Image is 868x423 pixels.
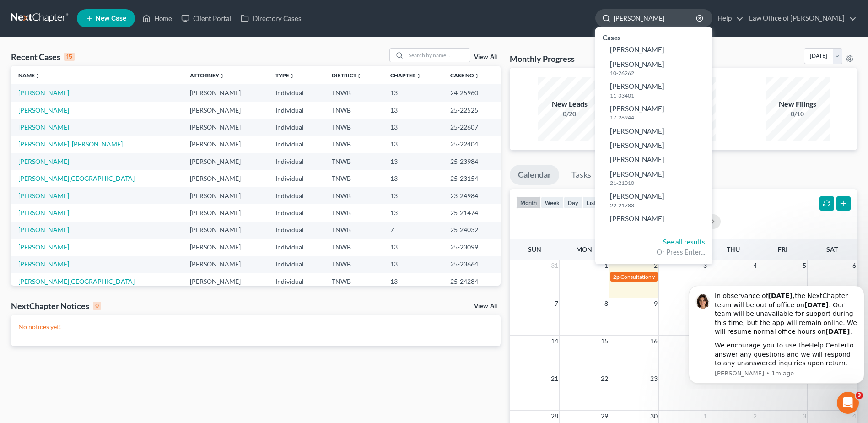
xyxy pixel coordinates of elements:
[18,123,69,131] a: [PERSON_NAME]
[183,170,268,187] td: [PERSON_NAME]
[610,170,664,178] span: [PERSON_NAME]
[595,167,712,190] a: [PERSON_NAME]21-21010
[443,84,501,101] td: 24-25960
[852,411,857,422] span: 4
[613,273,620,280] span: 2p
[324,239,383,255] td: TNWB
[18,260,69,268] a: [PERSON_NAME]
[268,153,324,170] td: Individual
[610,82,664,90] span: [PERSON_NAME]
[563,165,599,185] a: Tasks
[538,109,602,119] div: 0/20
[383,170,443,187] td: 13
[289,73,295,79] i: unfold_more
[18,243,69,251] a: [PERSON_NAME]
[383,136,443,153] td: 13
[528,245,541,253] span: Sun
[856,392,863,399] span: 3
[443,187,501,204] td: 23-24984
[443,153,501,170] td: 25-23984
[18,209,69,217] a: [PERSON_NAME]
[450,72,480,79] a: Case Nounfold_more
[614,10,697,27] input: Search by name...
[18,192,69,200] a: [PERSON_NAME]
[177,10,236,27] a: Client Portal
[443,273,501,290] td: 25-24284
[653,260,658,271] span: 2
[324,273,383,290] td: TNWB
[610,114,710,121] small: 17-26944
[727,245,740,253] span: Thu
[837,392,859,414] iframe: Intercom live chat
[595,124,712,138] a: [PERSON_NAME]
[595,138,712,152] a: [PERSON_NAME]
[268,84,324,101] td: Individual
[383,84,443,101] td: 13
[474,73,480,79] i: unfold_more
[383,204,443,221] td: 13
[443,119,501,136] td: 25-22607
[183,102,268,119] td: [PERSON_NAME]
[802,411,807,422] span: 3
[18,72,40,79] a: Nameunfold_more
[852,260,857,271] span: 6
[275,72,295,79] a: Typeunfold_more
[443,204,501,221] td: 25-21474
[600,373,609,384] span: 22
[443,102,501,119] td: 25-22525
[268,119,324,136] td: Individual
[268,204,324,221] td: Individual
[268,256,324,273] td: Individual
[324,222,383,239] td: TNWB
[11,51,75,62] div: Recent Cases
[653,298,658,309] span: 9
[11,300,101,311] div: NextChapter Notices
[610,69,710,77] small: 10-26262
[595,43,712,57] a: [PERSON_NAME]
[18,277,135,285] a: [PERSON_NAME][GEOGRAPHIC_DATA]
[649,373,658,384] span: 23
[183,84,268,101] td: [PERSON_NAME]
[324,119,383,136] td: TNWB
[778,245,787,253] span: Fri
[713,10,744,27] a: Help
[604,298,609,309] span: 8
[702,411,708,422] span: 1
[390,72,421,79] a: Chapterunfold_more
[744,10,857,27] a: Law Office of [PERSON_NAME]
[383,239,443,255] td: 13
[416,73,421,79] i: unfold_more
[268,187,324,204] td: Individual
[183,273,268,290] td: [PERSON_NAME]
[595,31,712,43] div: Cases
[18,89,69,97] a: [PERSON_NAME]
[383,273,443,290] td: 13
[324,84,383,101] td: TNWB
[332,72,362,79] a: Districtunfold_more
[595,102,712,124] a: [PERSON_NAME]17-26944
[610,179,710,187] small: 21-21010
[685,268,868,389] iframe: Intercom notifications message
[603,247,705,257] div: Or Press Enter...
[538,99,602,109] div: New Leads
[443,136,501,153] td: 25-22404
[268,136,324,153] td: Individual
[183,222,268,239] td: [PERSON_NAME]
[595,189,712,211] a: [PERSON_NAME]22-21783
[268,239,324,255] td: Individual
[826,245,838,253] span: Sat
[18,226,69,233] a: [PERSON_NAME]
[183,204,268,221] td: [PERSON_NAME]
[766,99,830,109] div: New Filings
[190,72,225,79] a: Attorneyunfold_more
[443,256,501,273] td: 25-23664
[443,170,501,187] td: 25-23154
[595,152,712,167] a: [PERSON_NAME]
